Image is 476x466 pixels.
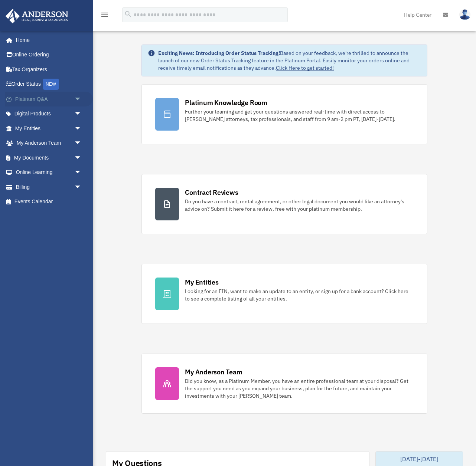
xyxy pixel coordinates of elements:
[5,106,93,121] a: Digital Productsarrow_drop_down
[5,77,93,92] a: Order StatusNEW
[185,278,218,287] div: My Entities
[141,174,427,234] a: Contract Reviews Do you have a contract, rental agreement, or other legal document you would like...
[185,377,414,400] div: Did you know, as a Platinum Member, you have an entire professional team at your disposal? Get th...
[74,136,89,151] span: arrow_drop_down
[74,106,89,122] span: arrow_drop_down
[74,180,89,195] span: arrow_drop_down
[5,33,89,47] a: Home
[158,50,280,56] strong: Exciting News: Introducing Order Status Tracking!
[5,165,93,180] a: Online Learningarrow_drop_down
[185,188,238,197] div: Contract Reviews
[5,136,93,151] a: My Anderson Teamarrow_drop_down
[185,98,267,107] div: Platinum Knowledge Room
[141,264,427,324] a: My Entities Looking for an EIN, want to make an update to an entity, or sign up for a bank accoun...
[185,198,414,213] div: Do you have a contract, rental agreement, or other legal document you would like an attorney's ad...
[185,288,414,302] div: Looking for an EIN, want to make an update to an entity, or sign up for a bank account? Click her...
[5,121,93,136] a: My Entitiesarrow_drop_down
[5,150,93,165] a: My Documentsarrow_drop_down
[5,47,93,62] a: Online Ordering
[141,84,427,144] a: Platinum Knowledge Room Further your learning and get your questions answered real-time with dire...
[185,108,414,123] div: Further your learning and get your questions answered real-time with direct access to [PERSON_NAM...
[5,62,93,77] a: Tax Organizers
[100,10,109,19] i: menu
[74,121,89,136] span: arrow_drop_down
[100,13,109,19] a: menu
[124,10,132,18] i: search
[158,49,421,72] div: Based on your feedback, we're thrilled to announce the launch of our new Order Status Tracking fe...
[74,92,89,107] span: arrow_drop_down
[74,165,89,180] span: arrow_drop_down
[276,65,334,71] a: Click Here to get started!
[459,9,470,20] img: User Pic
[5,194,93,209] a: Events Calendar
[3,9,71,23] img: Anderson Advisors Platinum Portal
[74,150,89,165] span: arrow_drop_down
[43,79,59,90] div: NEW
[141,354,427,414] a: My Anderson Team Did you know, as a Platinum Member, you have an entire professional team at your...
[5,180,93,194] a: Billingarrow_drop_down
[185,367,242,377] div: My Anderson Team
[5,92,93,106] a: Platinum Q&Aarrow_drop_down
